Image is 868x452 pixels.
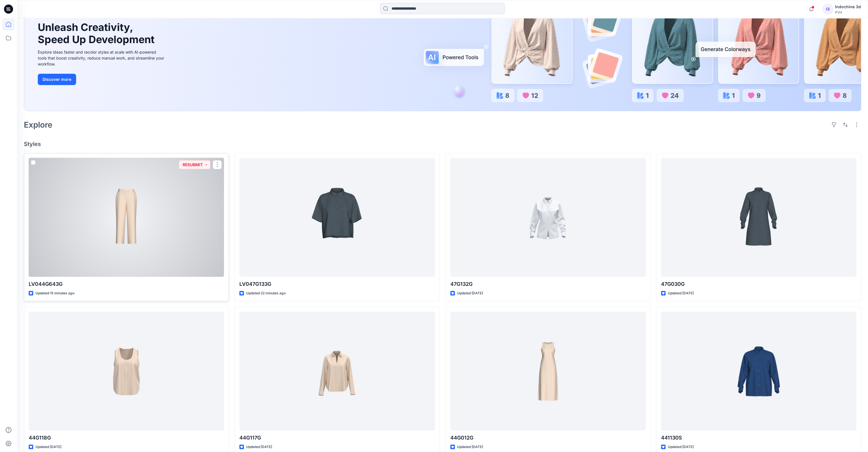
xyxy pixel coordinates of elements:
[24,141,861,147] h4: Styles
[457,444,483,450] p: Updated [DATE]
[450,434,646,442] p: 44G012G
[835,3,861,10] div: Indochine 3d
[239,312,435,431] a: 44G117G
[38,21,157,46] h1: Unleash Creativity, Speed Up Development
[246,444,272,450] p: Updated [DATE]
[35,444,61,450] p: Updated [DATE]
[29,312,224,431] a: 44G118G
[239,434,435,442] p: 44G117G
[835,10,861,14] div: PVH
[29,158,224,277] a: LV044G643G
[450,312,646,431] a: 44G012G
[38,49,166,67] div: Explore ideas faster and recolor styles at scale with AI-powered tools that boost creativity, red...
[38,74,166,85] a: Discover more
[24,120,53,129] h2: Explore
[668,290,694,296] p: Updated [DATE]
[246,290,286,296] p: Updated 22 minutes ago
[450,280,646,288] p: 47G132G
[661,280,856,288] p: 47G030G
[661,312,856,431] a: 441130S
[239,280,435,288] p: LV047G133G
[661,434,856,442] p: 441130S
[29,280,224,288] p: LV044G643G
[239,158,435,277] a: LV047G133G
[29,434,224,442] p: 44G118G
[457,290,483,296] p: Updated [DATE]
[823,4,833,14] div: I3
[38,74,76,85] button: Discover more
[35,290,74,296] p: Updated 15 minutes ago
[661,158,856,277] a: 47G030G
[450,158,646,277] a: 47G132G
[668,444,694,450] p: Updated [DATE]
